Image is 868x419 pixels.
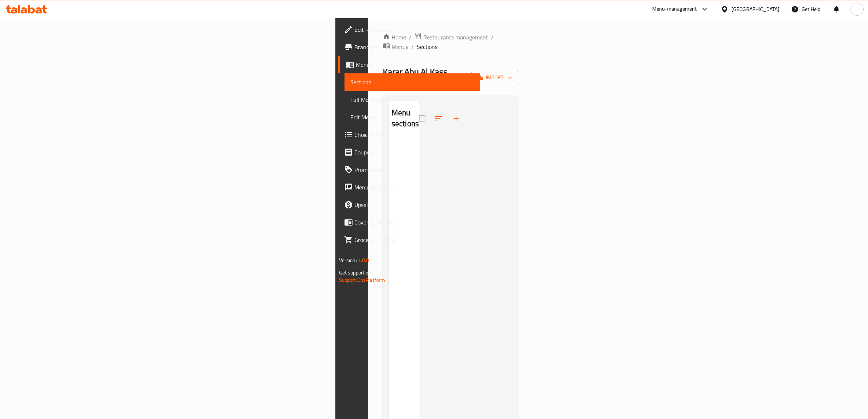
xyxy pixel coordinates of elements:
span: l [856,5,857,13]
span: Promotions [354,165,475,174]
a: Menu disclaimer [338,178,480,196]
span: 1.0.0 [358,255,369,265]
a: Edit Menu [345,108,480,126]
div: Menu-management [652,5,697,14]
button: import [471,71,518,84]
span: Version: [339,255,357,265]
a: Promotions [338,161,480,178]
a: Grocery Checklist [338,231,480,249]
a: Edit Restaurant [338,21,480,38]
nav: Menu sections [389,136,420,142]
li: / [491,33,494,42]
span: Menus [356,60,475,69]
span: Edit Restaurant [354,25,475,34]
span: Upsell [354,200,475,209]
span: Coupons [354,148,475,157]
a: Choice Groups [338,126,480,143]
span: Get support on: [339,268,373,277]
div: [GEOGRAPHIC_DATA] [731,5,779,13]
a: Sections [345,73,480,91]
a: Full Menu View [345,91,480,108]
span: import [477,73,512,82]
span: Edit Menu [350,113,475,122]
a: Coverage Report [338,214,480,231]
a: Upsell [338,196,480,214]
span: Branches [354,43,475,51]
a: Support.OpsPlatform [339,275,385,285]
span: Coverage Report [354,218,475,227]
a: Menus [338,56,480,73]
span: Choice Groups [354,130,475,139]
span: Grocery Checklist [354,235,475,244]
span: Full Menu View [350,95,475,104]
span: Menu disclaimer [354,183,475,192]
span: Sections [350,78,475,87]
a: Branches [338,38,480,56]
button: Add section [447,109,465,127]
a: Coupons [338,143,480,161]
